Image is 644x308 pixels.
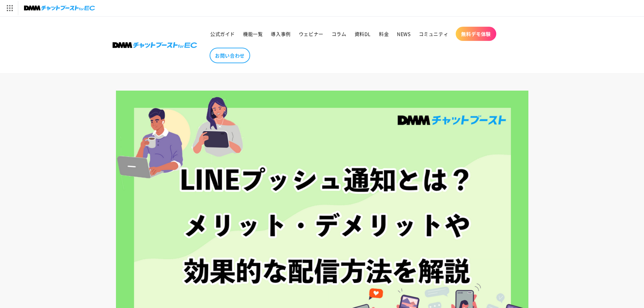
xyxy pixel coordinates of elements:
[24,3,95,13] img: チャットブーストforEC
[210,31,235,37] span: 公式ガイド
[355,31,371,37] span: 資料DL
[351,27,375,41] a: 資料DL
[267,27,294,41] a: 導入事例
[1,1,18,15] img: サービス
[271,31,290,37] span: 導入事例
[243,31,263,37] span: 機能一覧
[456,27,496,41] a: 無料デモ体験
[295,27,328,41] a: ウェビナー
[397,31,410,37] span: NEWS
[419,31,449,37] span: コミュニティ
[332,31,347,37] span: コラム
[215,52,245,58] span: お問い合わせ
[210,48,250,63] a: お問い合わせ
[379,31,389,37] span: 料金
[113,42,197,48] img: 株式会社DMM Boost
[328,27,351,41] a: コラム
[206,27,239,41] a: 公式ガイド
[393,27,414,41] a: NEWS
[461,31,491,37] span: 無料デモ体験
[415,27,453,41] a: コミュニティ
[239,27,267,41] a: 機能一覧
[375,27,393,41] a: 料金
[299,31,324,37] span: ウェビナー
